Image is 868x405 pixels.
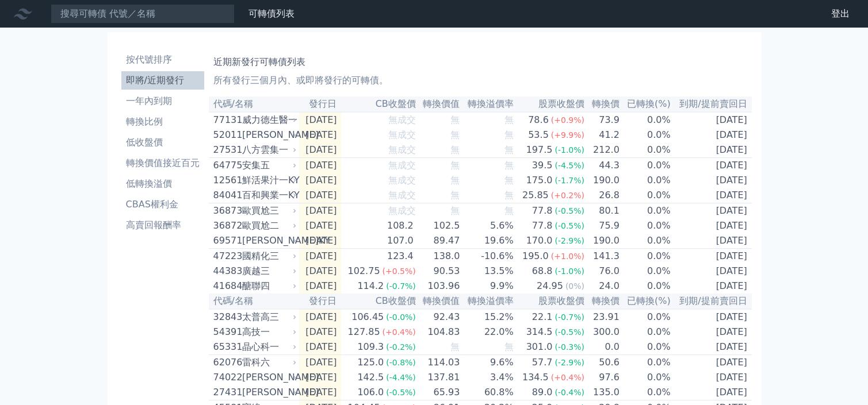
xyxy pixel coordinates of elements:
[213,325,239,339] div: 54391
[585,294,620,309] th: 轉換價
[299,355,342,371] td: [DATE]
[585,355,620,371] td: 50.6
[213,264,239,278] div: 44383
[450,160,460,171] span: 無
[526,113,551,127] div: 78.6
[242,143,295,157] div: 八方雲集一
[585,385,620,400] td: 135.0
[620,279,671,294] td: 0.0%
[242,159,295,172] div: 安集五
[514,294,585,309] th: 股票收盤價
[504,175,514,186] span: 無
[620,203,671,219] td: 0.0%
[671,142,752,158] td: [DATE]
[530,264,555,278] div: 68.8
[213,188,239,202] div: 84041
[242,371,295,384] div: [PERSON_NAME]
[121,156,204,170] li: 轉換價值接近百元
[388,175,416,186] span: 無成交
[416,218,461,233] td: 102.5
[585,142,620,158] td: 212.0
[620,355,671,371] td: 0.0%
[620,325,671,340] td: 0.0%
[555,161,584,170] span: (-4.5%)
[504,129,514,140] span: 無
[555,221,584,230] span: (-0.5%)
[671,355,752,371] td: [DATE]
[585,233,620,249] td: 190.0
[121,115,204,129] li: 轉換比例
[299,203,342,219] td: [DATE]
[524,325,555,339] div: 314.5
[416,370,461,385] td: 137.81
[565,281,584,291] span: (0%)
[299,294,342,309] th: 發行日
[551,115,584,125] span: (+0.9%)
[121,71,204,90] a: 即將/近期發行
[450,114,460,125] span: 無
[121,113,204,131] a: 轉換比例
[585,128,620,142] td: 41.2
[450,144,460,155] span: 無
[213,204,239,218] div: 36873
[299,112,342,128] td: [DATE]
[534,279,565,293] div: 24.95
[585,173,620,188] td: 190.0
[620,309,671,325] td: 0.0%
[355,356,386,369] div: 125.0
[555,358,584,367] span: (-2.9%)
[504,160,514,171] span: 無
[530,219,555,233] div: 77.8
[242,279,295,293] div: 醣聯四
[416,325,461,340] td: 104.83
[121,92,204,110] a: 一年內到期
[620,233,671,249] td: 0.0%
[242,234,295,248] div: [PERSON_NAME]KY
[242,219,295,233] div: 歐買尬二
[416,279,461,294] td: 103.96
[121,175,204,193] a: 低轉換溢價
[121,177,204,191] li: 低轉換溢價
[242,310,295,324] div: 太普高三
[671,218,752,233] td: [DATE]
[460,355,514,371] td: 9.6%
[355,340,386,354] div: 109.3
[460,294,514,309] th: 轉換溢價率
[416,264,461,279] td: 90.53
[299,158,342,173] td: [DATE]
[551,373,584,382] span: (+0.4%)
[671,370,752,385] td: [DATE]
[355,385,386,399] div: 106.0
[530,310,555,324] div: 22.1
[460,264,514,279] td: 13.5%
[620,142,671,158] td: 0.0%
[242,249,295,263] div: 國精化三
[388,114,416,125] span: 無成交
[585,112,620,128] td: 73.9
[671,294,752,309] th: 到期/提前賣回日
[416,233,461,249] td: 89.47
[585,158,620,173] td: 44.3
[121,51,204,69] a: 按代號排序
[585,309,620,325] td: 23.91
[460,279,514,294] td: 9.9%
[242,204,295,218] div: 歐買尬三
[520,249,551,263] div: 195.0
[460,385,514,400] td: 60.8%
[299,279,342,294] td: [DATE]
[341,97,416,112] th: CB收盤價
[386,281,416,291] span: (-0.7%)
[386,358,416,367] span: (-0.8%)
[671,128,752,142] td: [DATE]
[121,216,204,234] a: 高賣回報酬率
[386,313,416,322] span: (-0.0%)
[341,294,416,309] th: CB收盤價
[121,218,204,232] li: 高賣回報酬率
[213,356,239,369] div: 62076
[242,188,295,202] div: 百和興業一KY
[671,309,752,325] td: [DATE]
[450,205,460,216] span: 無
[209,97,299,112] th: 代碼/名稱
[299,325,342,340] td: [DATE]
[299,233,342,249] td: [DATE]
